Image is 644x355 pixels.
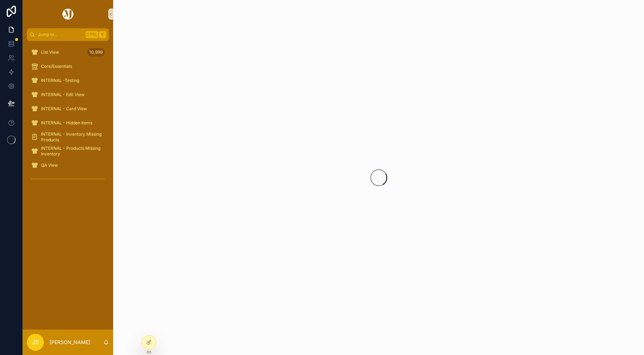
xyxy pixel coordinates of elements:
a: INTERNAL -Testing [27,74,109,87]
a: INTERNAL - Edit View [27,88,109,101]
a: INTERNAL - Card View [27,102,109,115]
span: K [100,32,105,37]
a: QA View [27,159,109,172]
span: Ctrl [86,31,98,38]
span: QA View [41,162,58,168]
img: App logo [61,8,75,20]
span: Jump to... [38,32,83,37]
span: INTERNAL - Hidden Items [41,120,92,126]
button: Jump to...CtrlK [27,28,109,41]
span: INTERNAL - Products Missing Inventory [41,146,102,157]
span: INTERNAL - Card View [41,106,87,112]
span: Core/Essentials [41,64,72,69]
span: INTERNAL - Inventory Missing Products [41,131,102,143]
a: INTERNAL - Products Missing Inventory [27,145,109,158]
div: scrollable content [23,41,113,194]
div: 10,999 [87,48,105,57]
span: JT [32,338,39,347]
a: List View10,999 [27,46,109,59]
span: INTERNAL -Testing [41,78,79,83]
a: INTERNAL - Hidden Items [27,117,109,129]
span: List View [41,49,59,55]
a: INTERNAL - Inventory Missing Products [27,131,109,143]
span: INTERNAL - Edit View [41,92,85,97]
a: Core/Essentials [27,60,109,73]
p: [PERSON_NAME] [50,339,90,346]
